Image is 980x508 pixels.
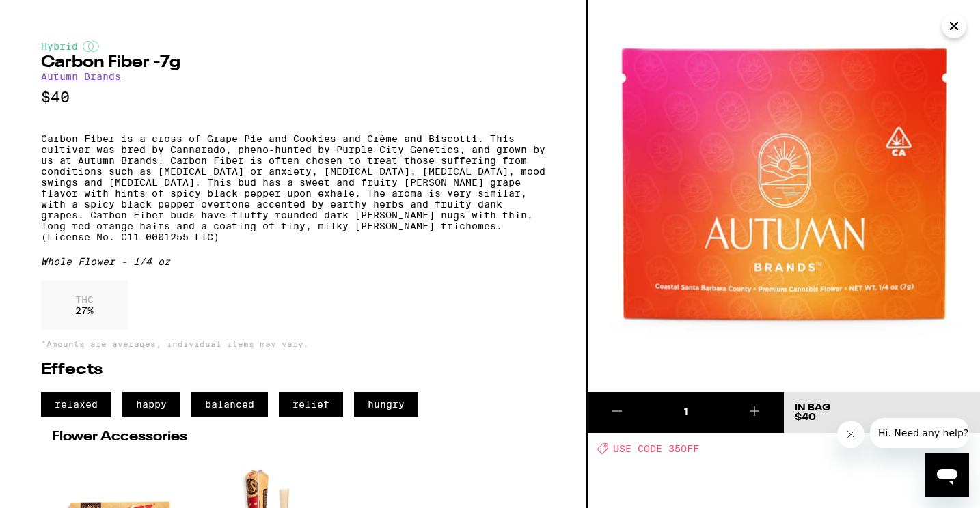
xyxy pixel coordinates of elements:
span: happy [122,392,180,417]
h2: Effects [41,362,545,378]
span: relaxed [41,392,111,417]
div: In Bag [795,403,830,412]
span: balanced [191,392,268,417]
button: In Bag$40 [784,392,980,433]
h2: Flower Accessories [52,430,534,444]
span: relief [279,392,343,417]
iframe: Button to launch messaging window [925,453,969,497]
p: *Amounts are averages, individual items may vary. [41,339,545,348]
span: USE CODE 35OFF [613,443,699,454]
span: hungry [354,392,418,417]
p: Carbon Fiber is a cross of Grape Pie and Cookies and Crème and Biscotti. This cultivar was bred b... [41,133,545,242]
img: hybridColor.svg [83,41,99,52]
div: Whole Flower - 1/4 oz [41,256,545,267]
p: THC [75,294,94,305]
div: 1 [646,406,725,419]
h2: Carbon Fiber -7g [41,55,545,71]
iframe: Message from company [870,418,969,448]
p: $40 [41,89,545,106]
div: Hybrid [41,41,545,52]
a: Autumn Brands [41,71,121,82]
iframe: Close message [837,421,865,448]
div: 27 % [41,281,128,330]
span: $40 [795,412,816,422]
button: Close [942,14,966,38]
